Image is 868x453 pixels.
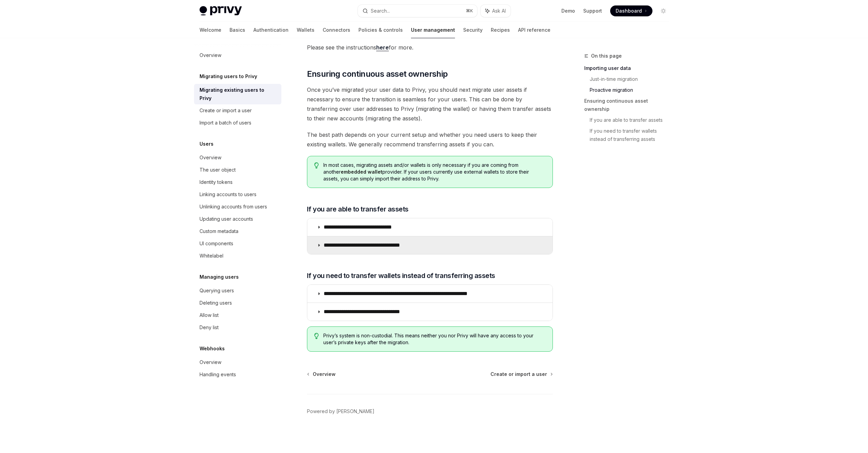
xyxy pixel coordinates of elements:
a: If you are able to transfer assets [590,115,674,126]
a: Import a batch of users [194,117,281,129]
a: Overview [308,371,336,378]
a: Deleting users [194,297,281,309]
a: Powered by [PERSON_NAME] [307,408,374,415]
span: Please see the instructions for more. [307,43,553,52]
button: Ask AI [481,5,511,17]
span: If you need to transfer wallets instead of transferring assets [307,271,495,280]
h5: Migrating users to Privy [200,72,257,81]
span: On this page [591,52,622,60]
a: Wallets [297,22,314,38]
h5: Webhooks [200,345,225,353]
span: Ensuring continuous asset ownership [307,69,448,79]
a: Create or import a user [490,371,552,378]
a: Create or import a user [194,104,281,117]
a: Dashboard [610,5,652,16]
a: Allow list [194,309,281,321]
div: Whitelabel [200,252,223,260]
strong: embedded wallet [341,169,382,175]
a: Overview [194,49,281,61]
a: Updating user accounts [194,213,281,225]
div: Overview [200,51,221,59]
a: Overview [194,151,281,164]
svg: Tip [314,162,319,169]
span: If you are able to transfer assets [307,204,409,214]
div: Allow list [200,311,219,319]
button: Toggle dark mode [658,5,669,16]
a: Connectors [323,22,350,38]
span: ⌘ K [466,8,473,14]
a: Basics [230,22,245,38]
a: Policies & controls [358,22,403,38]
div: Overview [200,154,221,162]
div: Updating user accounts [200,215,253,223]
span: Privy’s system is non-custodial. This means neither you nor Privy will have any access to your us... [323,332,545,346]
a: Welcome [200,22,221,38]
div: The user object [200,166,236,174]
a: Authentication [253,22,289,38]
span: Ask AI [492,8,506,14]
a: Migrating existing users to Privy [194,84,281,104]
div: Custom metadata [200,227,238,235]
a: Demo [561,8,575,14]
a: User management [411,22,455,38]
a: UI components [194,237,281,250]
div: UI components [200,239,233,248]
a: Deny list [194,321,281,334]
div: Search... [371,7,390,15]
a: Whitelabel [194,250,281,262]
span: In most cases, migrating assets and/or wallets is only necessary if you are coming from another p... [323,162,545,182]
a: Querying users [194,284,281,297]
div: Linking accounts to users [200,190,256,199]
a: Support [583,8,602,14]
div: Deny list [200,323,219,332]
div: Overview [200,358,221,366]
span: The best path depends on your current setup and whether you need users to keep their existing wal... [307,130,553,149]
div: Unlinking accounts from users [200,203,267,211]
a: Just-in-time migration [590,74,674,85]
span: Create or import a user [490,371,547,378]
div: Identity tokens [200,178,233,186]
span: Dashboard [616,8,642,14]
a: Handling events [194,368,281,381]
div: Querying users [200,287,234,295]
a: Unlinking accounts from users [194,201,281,213]
a: here [376,44,389,51]
div: Migrating existing users to Privy [200,86,277,102]
span: Once you’ve migrated your user data to Privy, you should next migrate user assets if necessary to... [307,85,553,123]
span: Overview [313,371,336,378]
a: Ensuring continuous asset ownership [584,96,674,115]
div: Import a batch of users [200,119,251,127]
a: Identity tokens [194,176,281,188]
a: API reference [518,22,550,38]
h5: Users [200,140,214,148]
div: Create or import a user [200,106,252,115]
button: Search...⌘K [358,5,477,17]
a: Custom metadata [194,225,281,237]
div: Handling events [200,370,236,379]
a: Importing user data [584,63,674,74]
a: Security [463,22,483,38]
a: The user object [194,164,281,176]
a: Linking accounts to users [194,188,281,201]
a: If you need to transfer wallets instead of transferring assets [590,126,674,145]
h5: Managing users [200,273,239,281]
a: Recipes [491,22,510,38]
a: Overview [194,356,281,368]
img: light logo [200,6,242,16]
svg: Tip [314,333,319,339]
a: Proactive migration [590,85,674,96]
div: Deleting users [200,299,232,307]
